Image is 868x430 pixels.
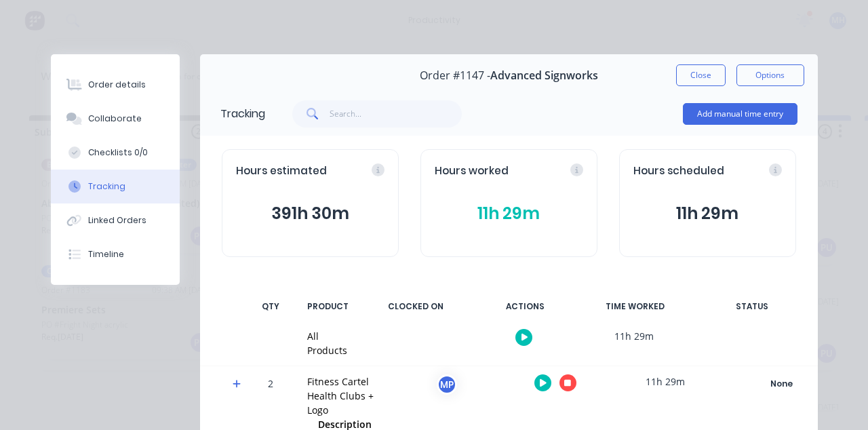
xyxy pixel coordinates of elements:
[88,180,125,193] div: Tracking
[633,201,782,227] button: 11h 29m
[299,292,357,321] div: PRODUCT
[732,374,831,393] button: None
[583,321,685,351] div: 11h 29m
[88,248,124,260] div: Timeline
[585,292,686,321] div: TIME WORKED
[51,203,180,237] button: Linked Orders
[250,292,291,321] div: QTY
[683,103,797,125] button: Add manual time entry
[736,64,804,86] button: Options
[307,374,378,417] div: Fitness Cartel Health Clubs + Logo
[475,292,576,321] div: ACTIONS
[88,79,146,91] div: Order details
[51,136,180,170] button: Checklists 0/0
[51,170,180,203] button: Tracking
[88,113,142,125] div: Collaborate
[676,64,726,86] button: Close
[88,214,146,227] div: Linked Orders
[490,69,598,82] span: Advanced Signworks
[365,292,467,321] div: CLOCKED ON
[435,201,583,227] button: 11h 29m
[614,366,716,397] div: 11h 29m
[236,163,327,179] span: Hours estimated
[435,163,509,179] span: Hours worked
[236,201,384,227] button: 391h 30m
[88,146,148,159] div: Checklists 0/0
[330,100,462,128] input: Search...
[51,237,180,271] button: Timeline
[420,69,490,82] span: Order #1147 -
[694,292,810,321] div: STATUS
[51,102,180,136] button: Collaborate
[220,106,265,122] div: Tracking
[633,163,724,179] span: Hours scheduled
[733,375,831,393] div: None
[307,329,347,357] div: All Products
[51,68,180,102] button: Order details
[437,374,457,395] div: MP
